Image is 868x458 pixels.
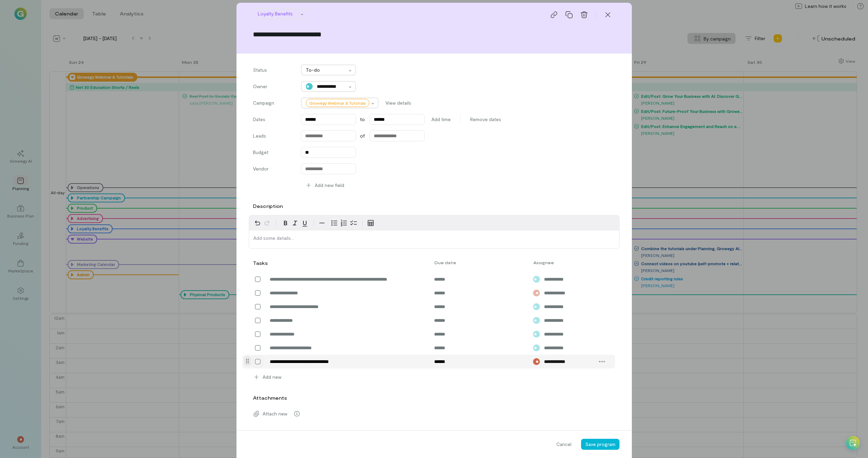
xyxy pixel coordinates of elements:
[253,99,294,108] label: Campaign
[263,374,281,380] span: Add new
[431,116,451,123] span: Add time
[253,132,294,141] label: Leads
[263,410,287,417] span: Attach new
[249,407,620,421] div: Attach new
[360,132,365,139] span: of
[360,116,365,123] span: to
[253,203,283,210] label: Description
[300,218,310,228] button: Underline
[556,441,571,448] span: Cancel
[249,231,619,248] div: editable markdown
[385,99,411,106] span: View details
[253,260,266,267] div: Tasks
[349,218,358,228] button: Check list
[253,395,287,401] label: Attachments
[290,218,300,228] button: Italic
[253,67,294,75] label: Status
[585,441,615,447] span: Save program
[529,260,595,265] div: Assignee
[329,218,339,228] button: Bulleted list
[253,83,294,92] label: Owner
[281,218,290,228] button: Bold
[253,116,294,123] label: Dates
[315,182,344,189] span: Add new field
[329,218,358,228] div: toggle group
[430,260,529,265] div: Due date
[253,165,294,174] label: Vendor
[470,116,501,123] span: Remove dates
[253,149,294,158] label: Budget
[253,218,262,228] button: Undo ⌘Z
[339,218,349,228] button: Numbered list
[581,439,620,450] button: Save program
